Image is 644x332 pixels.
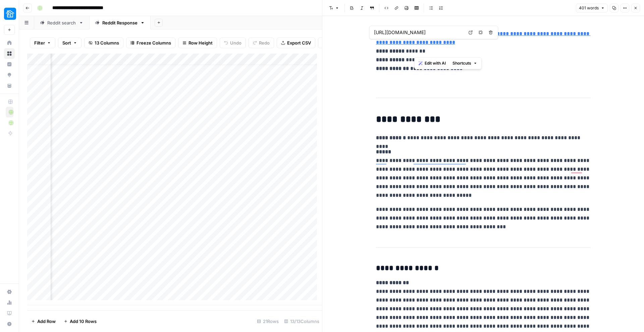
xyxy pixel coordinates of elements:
[249,37,274,48] button: Redo
[70,318,97,325] span: Add 10 Rows
[230,39,241,46] span: Undo
[27,316,60,327] button: Add Row
[34,16,89,29] a: Reddit search
[416,59,448,68] button: Edit with AI
[58,37,82,48] button: Sort
[30,37,55,48] button: Filter
[4,59,15,70] a: Insights
[4,80,15,91] a: Your Data
[4,297,15,308] a: Usage
[4,8,16,20] img: Neighbor Logo
[62,39,71,46] span: Sort
[259,39,270,46] span: Redo
[84,37,123,48] button: 13 Columns
[254,316,281,327] div: 21 Rows
[450,59,480,68] button: Shortcuts
[4,5,15,22] button: Workspace: Neighbor
[37,318,56,325] span: Add Row
[281,316,322,327] div: 13/13 Columns
[89,16,151,29] a: Reddit Response
[277,37,315,48] button: Export CSV
[579,5,599,11] span: 401 words
[287,39,311,46] span: Export CSV
[4,308,15,319] a: Learning Hub
[4,37,15,48] a: Home
[576,4,608,12] button: 401 words
[178,37,217,48] button: Row Height
[34,39,45,46] span: Filter
[60,316,101,327] button: Add 10 Rows
[137,39,171,46] span: Freeze Columns
[102,19,138,26] div: Reddit Response
[189,39,213,46] span: Row Height
[220,37,246,48] button: Undo
[47,19,76,26] div: Reddit search
[95,39,119,46] span: 13 Columns
[126,37,175,48] button: Freeze Columns
[452,60,471,66] span: Shortcuts
[4,48,15,59] a: Browse
[4,319,15,329] button: Help + Support
[4,286,15,297] a: Settings
[425,60,446,66] span: Edit with AI
[4,70,15,80] a: Opportunities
